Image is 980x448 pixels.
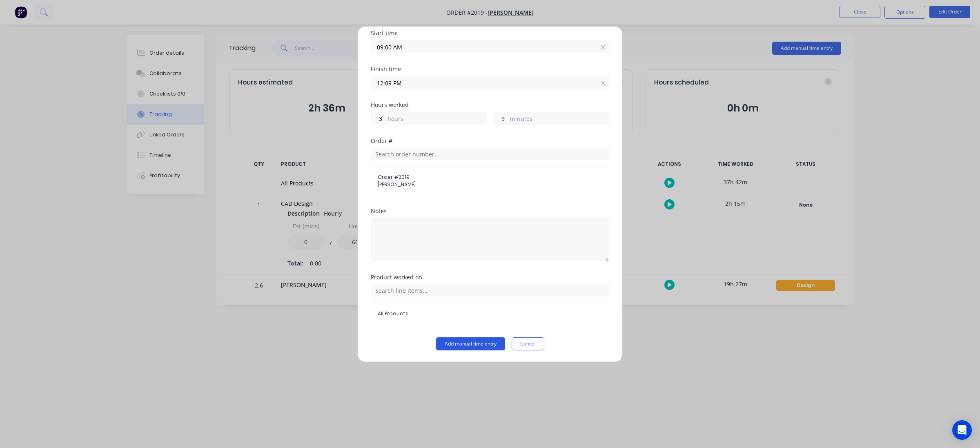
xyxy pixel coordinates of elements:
[378,181,602,188] span: [PERSON_NAME]
[512,337,544,350] button: Cancel
[388,114,486,125] label: hours
[952,420,972,440] div: Open Intercom Messenger
[371,112,385,125] input: 0
[371,284,609,296] input: Search line items...
[371,66,609,72] div: Finish time
[436,337,505,350] button: Add manual time entry
[371,138,609,144] div: Order #
[371,208,609,214] div: Notes
[378,310,602,317] span: All Products
[371,148,609,160] input: Search order number...
[371,30,609,36] div: Start time
[371,102,609,108] div: Hours worked
[494,112,508,125] input: 0
[510,114,609,125] label: minutes
[378,174,602,181] span: Order # 2019
[371,274,609,280] div: Product worked on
